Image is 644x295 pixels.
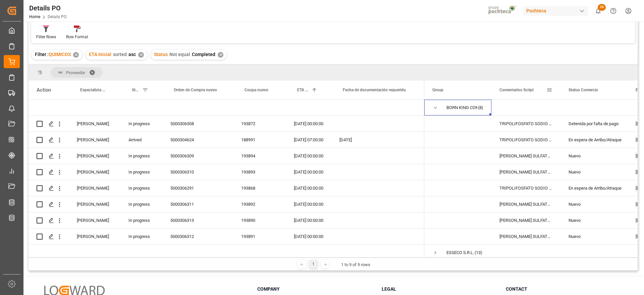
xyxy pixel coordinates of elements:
div: [DATE] 00:00:00 [286,212,331,228]
div: [DATE] 00:00:00 [286,148,331,164]
span: Comentarios Script [499,88,534,92]
span: ETD [636,88,643,92]
div: [PERSON_NAME] [69,196,120,212]
div: BORN KING COMPANY LIMITED [446,100,477,115]
div: [PERSON_NAME] SULFATO SODIO 70% GRANEL FB [491,164,560,180]
div: ✕ [138,52,144,58]
div: [DATE] 00:00:00 [286,116,331,132]
div: 193868 [233,180,286,196]
div: Press SPACE to select this row. [29,180,424,196]
div: [PERSON_NAME] [69,116,120,132]
h3: Legal [382,286,498,293]
div: In progress [120,196,162,212]
div: [PERSON_NAME] SULFATO SODIO 70% GRANEL FB [491,212,560,228]
div: TRIPOLIFOSFATO SODIO POLVO IMP SACO 25KG [491,132,560,148]
div: Nuevo [569,197,620,212]
div: Nuevo [569,148,620,164]
span: Proveedor [66,70,85,75]
button: show 28 new notifications [591,3,606,18]
span: Status [154,52,168,57]
button: Pochteca [524,4,591,17]
img: pochtecaImg.jpg_1689854062.jpg [486,5,519,17]
div: Press SPACE to select this row. [29,196,424,212]
div: 5000306313 [162,212,233,228]
span: Group [432,88,443,92]
div: [PERSON_NAME] [69,148,120,164]
div: Nuevo [569,164,620,180]
span: 28 [598,4,606,11]
span: (13) [475,245,482,260]
span: Coupa nuevo [245,88,268,92]
div: Details PO [29,3,66,13]
div: 193890 [233,212,286,228]
div: Detenida por falta de pago [569,116,620,132]
div: 188991 [233,132,286,148]
div: [DATE] 00:00:00 [286,196,331,212]
div: Press SPACE to select this row. [29,148,424,164]
div: ✕ [73,52,79,58]
div: [DATE] [331,132,424,148]
div: [PERSON_NAME] [69,164,120,180]
div: Filter Rows [36,34,56,40]
div: TRIPOLIFOSFATO SODIO POLVO IMP SACO 25KG [491,180,560,196]
div: 193891 [233,229,286,244]
div: 5000306310 [162,164,233,180]
div: In progress [120,164,162,180]
span: Orden de Compra nuevo [174,88,217,92]
div: 5000306309 [162,148,233,164]
div: 5000306308 [162,116,233,132]
div: [DATE] 00:00:00 [286,164,331,180]
span: Especialista Logístico [80,88,106,92]
div: Nuevo [569,229,620,244]
div: [PERSON_NAME] [69,229,120,244]
div: Action [37,87,51,93]
span: ETA Inicial [89,52,111,57]
span: Filter : [35,52,49,57]
div: En espera de Arribo/Atraque [569,132,620,148]
div: Press SPACE to select this row. [29,132,424,148]
div: TRIPOLIFOSFATO SODIO POLVO IMP SACO 25KG [491,116,560,132]
div: 1 [309,260,318,268]
div: Press SPACE to select this row. [29,164,424,180]
div: 5000304624 [162,132,233,148]
div: [PERSON_NAME] SULFATO SODIO 70% GRANEL FB [491,196,560,212]
div: Pochteca [524,6,588,16]
span: (8) [478,100,483,115]
div: [PERSON_NAME] [69,180,120,196]
div: [DATE] 07:00:00 [286,132,331,148]
span: Not equal [169,52,190,57]
div: 193872 [233,116,286,132]
div: En espera de Arribo/Atraque [569,181,620,196]
div: ✕ [218,52,223,58]
span: sorted [113,52,127,57]
span: asc [128,52,136,57]
div: Nuevo [569,213,620,228]
a: Home [29,14,40,19]
span: QUIMICOS [49,52,71,57]
div: 5000306312 [162,229,233,244]
span: Fecha de documentación requerida [343,88,406,92]
div: 1 to 9 of 9 rows [341,261,370,268]
div: Press SPACE to select this row. [29,100,424,116]
div: Arrived [120,132,162,148]
div: 193893 [233,164,286,180]
div: ESSECO S.R.L. [446,245,474,260]
div: In progress [120,212,162,228]
div: [PERSON_NAME] SULFATO SODIO 70% GRANEL FB [491,229,560,244]
span: Completed [192,52,215,57]
div: 193892 [233,196,286,212]
h3: Company [257,286,373,293]
span: ETA Inicial [297,88,309,92]
div: [PERSON_NAME] [69,132,120,148]
div: In progress [120,180,162,196]
button: Help Center [606,3,621,18]
div: 193894 [233,148,286,164]
div: Row Format [66,34,88,40]
div: 5000306291 [162,180,233,196]
div: [PERSON_NAME] [69,212,120,228]
div: 5000306311 [162,196,233,212]
div: [PERSON_NAME] SULFATO SODIO 70% GRANEL FB [491,148,560,164]
span: Status Comercio [569,88,598,92]
div: Press SPACE to select this row. [29,245,424,261]
div: In progress [120,148,162,164]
